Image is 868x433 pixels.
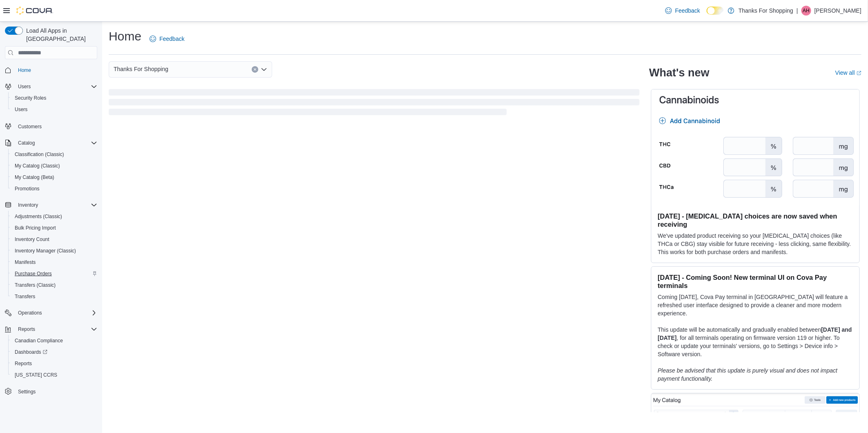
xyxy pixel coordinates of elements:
span: Inventory Count [15,236,49,243]
span: Operations [15,308,97,318]
button: Operations [2,307,101,319]
button: Security Roles [8,92,101,104]
a: Users [11,105,31,114]
span: Transfers (Classic) [11,280,97,290]
span: Customers [18,123,42,130]
span: Inventory Count [11,234,97,244]
span: Home [18,67,31,74]
a: Manifests [11,257,39,267]
a: Dashboards [8,346,101,358]
a: Inventory Count [11,234,53,244]
a: My Catalog (Classic) [11,161,63,171]
p: Coming [DATE], Cova Pay terminal in [GEOGRAPHIC_DATA] will feature a refreshed user interface des... [658,293,853,317]
span: Inventory Manager (Classic) [15,248,76,254]
button: Catalog [15,138,38,148]
nav: Complex example [5,61,97,419]
svg: External link [857,71,861,76]
button: Canadian Compliance [8,335,101,346]
button: Adjustments (Classic) [8,211,101,222]
span: Promotions [15,185,40,192]
span: Catalog [15,138,97,148]
span: Settings [18,388,36,395]
button: Inventory [15,200,41,210]
span: Transfers [11,292,97,301]
button: Users [8,104,101,115]
span: Adjustments (Classic) [15,213,62,220]
span: Bulk Pricing Import [15,225,56,231]
button: Reports [8,358,101,369]
span: Customers [15,121,97,131]
a: Classification (Classic) [11,150,67,159]
span: Catalog [18,140,35,146]
h3: [DATE] - Coming Soon! New terminal UI on Cova Pay terminals [658,273,853,290]
span: Manifests [15,259,36,266]
span: Inventory [18,202,38,208]
span: Users [11,105,97,114]
span: Home [15,65,97,75]
button: Bulk Pricing Import [8,222,101,234]
div: April Harder [801,6,811,16]
button: Customers [2,120,101,132]
button: Open list of options [261,66,267,73]
span: Reports [15,324,97,334]
a: Reports [11,359,35,368]
span: Manifests [11,257,97,267]
span: Purchase Orders [11,269,97,279]
span: Inventory [15,200,97,210]
button: Purchase Orders [8,268,101,279]
a: View allExternal link [835,69,861,76]
h3: [DATE] - [MEDICAL_DATA] choices are now saved when receiving [658,212,853,228]
span: AH [803,6,810,16]
span: My Catalog (Beta) [11,172,97,182]
span: Classification (Classic) [15,151,64,158]
a: Feedback [146,31,188,47]
span: Security Roles [15,95,46,101]
h1: Home [109,28,141,45]
a: Inventory Manager (Classic) [11,246,79,256]
a: Security Roles [11,93,49,103]
a: Feedback [662,2,703,19]
span: Transfers [15,293,35,300]
button: Users [15,82,34,92]
span: Security Roles [11,93,97,103]
button: Promotions [8,183,101,194]
p: Thanks For Shopping [738,6,793,16]
button: Manifests [8,257,101,268]
span: Washington CCRS [11,370,97,380]
button: My Catalog (Beta) [8,172,101,183]
span: Dashboards [11,347,97,357]
a: Adjustments (Classic) [11,212,65,221]
a: Settings [15,387,39,397]
span: Reports [11,359,97,368]
span: Users [15,106,27,113]
span: Operations [18,310,42,316]
span: Purchase Orders [15,270,52,277]
span: Promotions [11,184,97,194]
span: Classification (Classic) [11,150,97,159]
span: Load All Apps in [GEOGRAPHIC_DATA] [23,27,97,43]
button: Users [2,81,101,92]
span: Transfers (Classic) [15,282,56,288]
button: [US_STATE] CCRS [8,369,101,381]
a: Canadian Compliance [11,336,66,346]
a: Bulk Pricing Import [11,223,59,233]
button: Classification (Classic) [8,149,101,160]
span: Dashboards [15,349,47,355]
span: Dark Mode [707,15,707,15]
button: Operations [15,308,45,318]
p: This update will be automatically and gradually enabled between , for all terminals operating on ... [658,326,853,358]
span: Canadian Compliance [15,337,63,344]
a: Dashboards [11,347,51,357]
span: Feedback [675,7,700,15]
p: We've updated product receiving so your [MEDICAL_DATA] choices (like THCa or CBG) stay visible fo... [658,232,853,256]
button: Inventory Count [8,234,101,245]
span: Thanks For Shopping [114,64,168,74]
button: Clear input [252,66,258,73]
span: Feedback [159,35,184,43]
button: Home [2,64,101,76]
span: My Catalog (Beta) [15,174,54,181]
span: Reports [18,326,35,333]
h2: What's new [649,66,709,79]
a: Customers [15,122,45,132]
button: Catalog [2,137,101,149]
